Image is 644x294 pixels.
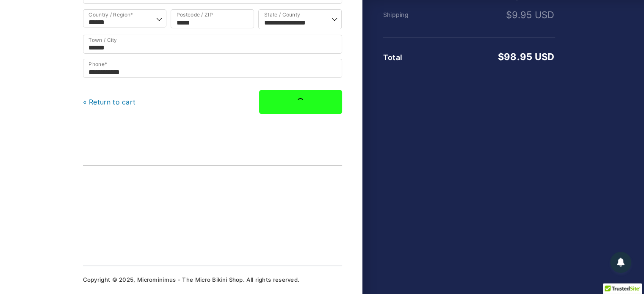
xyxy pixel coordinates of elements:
[83,98,136,106] a: « Return to cart
[498,51,503,62] span: $
[90,175,217,239] iframe: TrustedSite Certified
[383,53,440,62] th: Total
[383,11,440,18] th: Shipping
[83,277,342,283] p: Copyright © 2025, Microminimus - The Micro Bikini Shop. All rights reserved.
[506,9,512,20] span: $
[506,9,555,20] bdi: 9.95 USD
[498,51,554,62] bdi: 98.95 USD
